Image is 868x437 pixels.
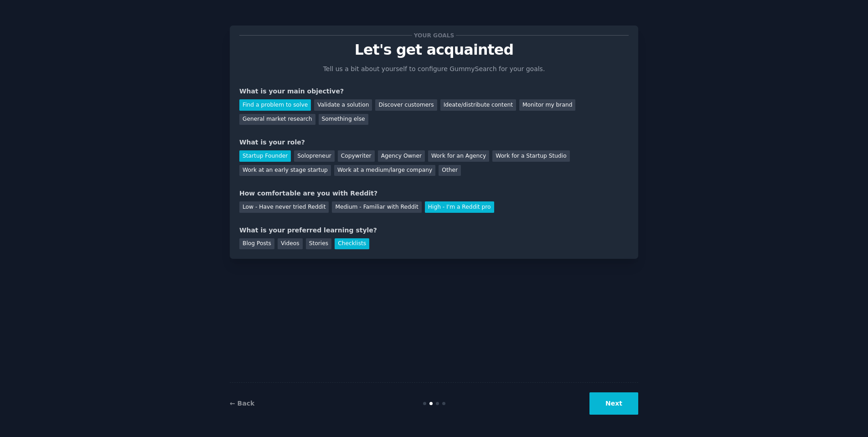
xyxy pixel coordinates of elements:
[278,238,303,250] div: Videos
[334,165,435,176] div: Work at a medium/large company
[319,114,368,125] div: Something else
[332,201,421,213] div: Medium - Familiar with Reddit
[239,165,331,176] div: Work at an early stage startup
[306,238,331,250] div: Stories
[230,400,254,407] a: ← Back
[425,201,494,213] div: High - I'm a Reddit pro
[239,42,629,58] p: Let's get acquainted
[314,99,372,111] div: Validate a solution
[492,150,569,162] div: Work for a Startup Studio
[239,87,629,96] div: What is your main objective?
[375,99,437,111] div: Discover customers
[239,226,629,235] div: What is your preferred learning style?
[319,64,549,74] p: Tell us a bit about yourself to configure GummySearch for your goals.
[335,238,369,250] div: Checklists
[378,150,425,162] div: Agency Owner
[239,138,629,147] div: What is your role?
[239,114,315,125] div: General market research
[519,99,575,111] div: Monitor my brand
[239,99,311,111] div: Find a problem to solve
[294,150,334,162] div: Solopreneur
[239,150,291,162] div: Startup Founder
[589,392,638,415] button: Next
[338,150,375,162] div: Copywriter
[239,238,274,250] div: Blog Posts
[428,150,489,162] div: Work for an Agency
[440,99,516,111] div: Ideate/distribute content
[239,189,629,198] div: How comfortable are you with Reddit?
[412,31,456,40] span: Your goals
[439,165,461,176] div: Other
[239,201,329,213] div: Low - Have never tried Reddit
